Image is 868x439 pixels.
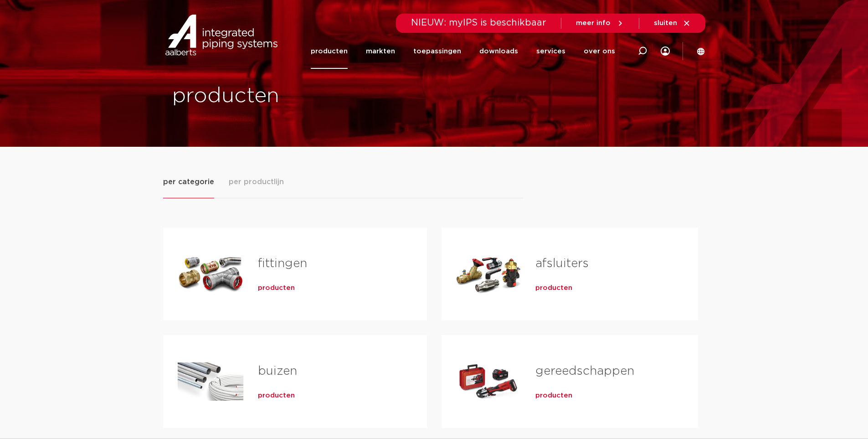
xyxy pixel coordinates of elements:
a: producten [535,391,572,400]
span: sluiten [654,20,677,26]
a: meer info [576,19,624,27]
a: markten [366,34,395,69]
a: producten [311,34,348,69]
a: sluiten [654,19,691,27]
span: meer info [576,20,611,26]
a: afsluiters [535,258,589,269]
a: producten [258,391,295,400]
a: producten [258,284,295,293]
a: producten [535,284,572,293]
a: over ons [584,34,615,69]
a: gereedschappen [535,365,634,377]
a: buizen [258,365,297,377]
a: toepassingen [413,34,461,69]
a: downloads [479,34,518,69]
span: NIEUW: myIPS is beschikbaar [411,18,546,27]
span: per categorie [163,176,214,187]
h1: producten [172,82,430,111]
nav: Menu [311,34,615,69]
a: fittingen [258,258,307,269]
span: per productlijn [229,176,284,187]
a: services [536,34,565,69]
